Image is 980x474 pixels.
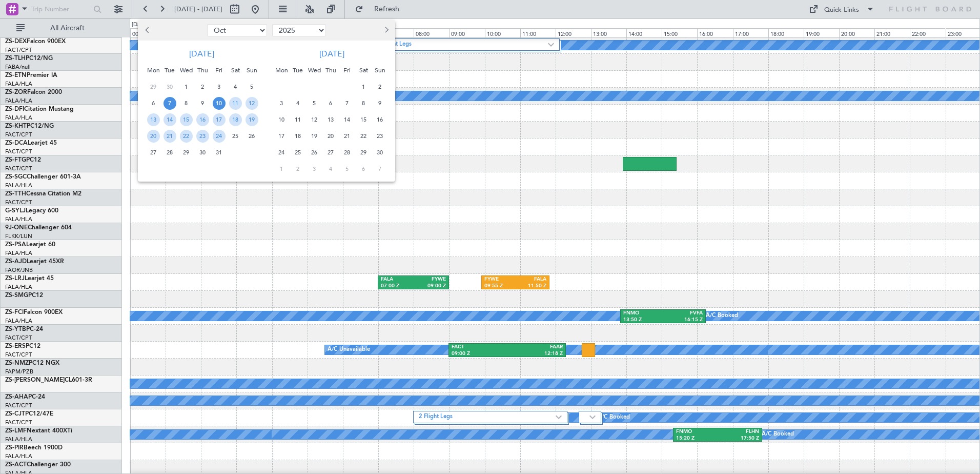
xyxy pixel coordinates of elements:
div: 10-10-2025 [211,95,227,111]
div: 9-10-2025 [194,95,211,111]
span: 19 [308,130,321,143]
div: Sun [243,62,260,78]
div: 1-11-2025 [355,78,372,95]
span: 10 [213,97,226,110]
span: 22 [357,130,370,143]
div: Mon [273,62,290,78]
div: 7-12-2025 [372,161,388,177]
div: 17-10-2025 [211,111,227,128]
div: Sun [372,62,388,78]
span: 29 [180,146,193,159]
span: 10 [275,113,288,126]
span: 25 [292,146,304,159]
span: 5 [308,97,321,110]
div: 1-10-2025 [178,78,194,95]
div: 3-10-2025 [211,78,227,95]
div: Mon [145,62,161,78]
div: 5-10-2025 [243,78,260,95]
div: 15-10-2025 [178,111,194,128]
div: Wed [178,62,194,78]
div: 7-10-2025 [161,95,178,111]
span: 5 [341,163,354,175]
span: 2 [196,81,209,93]
span: 16 [374,113,386,126]
div: 2-11-2025 [372,78,388,95]
div: Wed [306,62,322,78]
div: 4-10-2025 [227,78,243,95]
span: 29 [357,146,370,159]
div: 25-11-2025 [290,144,306,161]
div: 14-10-2025 [161,111,178,128]
span: 8 [357,97,370,110]
div: 16-11-2025 [372,111,388,128]
select: Select month [207,24,267,36]
span: 25 [229,130,242,143]
div: 2-10-2025 [194,78,211,95]
span: 20 [147,130,160,143]
div: 3-11-2025 [273,95,290,111]
div: Thu [194,62,211,78]
div: 6-10-2025 [145,95,161,111]
span: 30 [196,146,209,159]
div: 30-10-2025 [194,144,211,161]
div: 27-11-2025 [322,144,339,161]
div: 11-11-2025 [290,111,306,128]
span: 9 [196,97,209,110]
span: 21 [341,130,354,143]
div: 18-10-2025 [227,111,243,128]
div: 10-11-2025 [273,111,290,128]
span: 17 [213,113,226,126]
div: 29-11-2025 [355,144,372,161]
div: 23-11-2025 [372,128,388,144]
button: Previous month [142,22,153,38]
div: 27-10-2025 [145,144,161,161]
div: 14-11-2025 [339,111,355,128]
div: 11-10-2025 [227,95,243,111]
span: 9 [374,97,386,110]
span: 31 [213,146,226,159]
span: 22 [180,130,193,143]
span: 6 [357,163,370,175]
span: 30 [374,146,386,159]
div: 28-10-2025 [161,144,178,161]
span: 7 [374,163,386,175]
div: 8-11-2025 [355,95,372,111]
span: 27 [147,146,160,159]
div: 6-12-2025 [355,161,372,177]
div: 25-10-2025 [227,128,243,144]
span: 24 [213,130,226,143]
div: 22-11-2025 [355,128,372,144]
div: 21-10-2025 [161,128,178,144]
span: 20 [324,130,337,143]
span: 26 [246,130,258,143]
div: Fri [211,62,227,78]
div: 17-11-2025 [273,128,290,144]
div: 9-11-2025 [372,95,388,111]
div: 24-11-2025 [273,144,290,161]
div: 1-12-2025 [273,161,290,177]
span: 3 [213,81,226,93]
span: 6 [324,97,337,110]
span: 8 [180,97,193,110]
span: 13 [147,113,160,126]
div: 21-11-2025 [339,128,355,144]
span: 16 [196,113,209,126]
span: 11 [229,97,242,110]
div: 22-10-2025 [178,128,194,144]
div: Sat [227,62,243,78]
span: 21 [164,130,176,143]
div: 24-10-2025 [211,128,227,144]
div: Tue [161,62,178,78]
span: 1 [357,81,370,93]
div: 18-11-2025 [290,128,306,144]
span: 27 [324,146,337,159]
span: 24 [275,146,288,159]
div: 8-10-2025 [178,95,194,111]
div: 31-10-2025 [211,144,227,161]
span: 17 [275,130,288,143]
div: 28-11-2025 [339,144,355,161]
span: 4 [324,163,337,175]
div: 4-11-2025 [290,95,306,111]
div: 23-10-2025 [194,128,211,144]
div: 4-12-2025 [322,161,339,177]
